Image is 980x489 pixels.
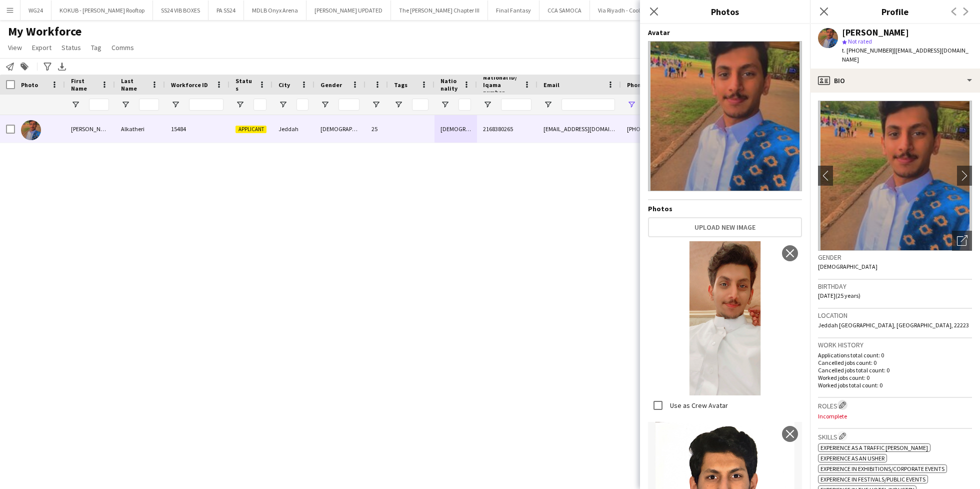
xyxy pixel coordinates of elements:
p: Worked jobs count: 0 [818,374,972,381]
span: Status [61,43,81,52]
span: First Name [71,77,97,92]
input: Workforce ID Filter Input [189,99,223,111]
button: Open Filter Menu [71,100,80,109]
input: Nationality Filter Input [458,99,471,111]
input: Gender Filter Input [338,99,359,111]
span: Experience as an Usher [820,454,884,462]
button: Open Filter Menu [371,100,380,109]
app-action-btn: Notify workforce [4,61,16,73]
span: Experience in Exhibitions/Corporate Events [820,465,944,472]
span: Nationality [440,77,459,92]
span: t. [PHONE_NUMBER] [842,47,894,54]
button: KOKUB - [PERSON_NAME] Rooftop [51,1,153,20]
button: Open Filter Menu [627,100,636,109]
span: Experience in Festivals/Public Events [820,475,925,483]
div: Open photos pop-in [952,231,972,251]
div: [PERSON_NAME] [65,115,115,143]
span: Tags [394,81,407,89]
div: [PHONE_NUMBER] [621,115,749,143]
span: My Workforce [8,24,81,39]
button: MDLB Onyx Arena [244,1,306,20]
img: Crew photo 983088 [648,241,802,395]
input: Email Filter Input [561,99,615,111]
div: [EMAIL_ADDRESS][DOMAIN_NAME] [537,115,621,143]
div: [PERSON_NAME] [842,28,909,37]
button: Open Filter Menu [483,100,492,109]
button: Open Filter Menu [278,100,287,109]
button: Open Filter Menu [543,100,552,109]
input: First Name Filter Input [89,99,109,111]
h3: Location [818,311,972,320]
span: Export [32,43,51,52]
span: Photo [21,81,38,89]
span: Experience as a Traffic [PERSON_NAME] [820,444,928,451]
button: WG24 [20,1,51,20]
span: Not rated [848,38,872,45]
button: Open Filter Menu [440,100,449,109]
button: Upload new image [648,217,802,237]
button: Open Filter Menu [235,100,244,109]
app-action-btn: Add to tag [18,61,30,73]
div: [DEMOGRAPHIC_DATA] [314,115,365,143]
button: [PERSON_NAME] UPDATED [306,1,391,20]
input: Status Filter Input [253,99,266,111]
label: Use as Crew Avatar [668,401,728,410]
h3: Skills [818,431,972,441]
span: 2168380265 [483,125,513,133]
span: Phone [627,81,644,89]
p: Incomplete [818,412,972,420]
a: Status [57,41,85,54]
button: CCA SAMOCA [539,1,590,20]
span: Email [543,81,559,89]
h3: Gender [818,253,972,262]
div: 25 [365,115,388,143]
img: Abdulmajeed Alkatheri [21,120,41,140]
input: Last Name Filter Input [139,99,159,111]
span: Applicant [235,126,266,133]
a: View [4,41,26,54]
app-action-btn: Export XLSX [56,61,68,73]
h3: Photos [640,5,810,18]
span: Gender [320,81,342,89]
span: | [EMAIL_ADDRESS][DOMAIN_NAME] [842,47,968,63]
button: PA SS24 [208,1,244,20]
span: View [8,43,22,52]
button: Final Fantasy [488,1,539,20]
p: Cancelled jobs total count: 0 [818,366,972,374]
span: National ID/ Iqama number [483,74,519,96]
h4: Avatar [648,28,802,37]
button: SS24 VIB BOXES [153,1,208,20]
button: Open Filter Menu [121,100,130,109]
button: Open Filter Menu [320,100,329,109]
span: Tag [91,43,101,52]
p: Worked jobs total count: 0 [818,381,972,389]
span: Workforce ID [171,81,208,89]
button: Via Riyadh - Cool Inc [590,1,657,20]
span: Comms [111,43,134,52]
a: Export [28,41,55,54]
a: Comms [107,41,138,54]
div: Alkatheri [115,115,165,143]
button: Open Filter Menu [171,100,180,109]
img: Crew avatar [648,41,802,191]
input: Tags Filter Input [412,99,428,111]
span: [DEMOGRAPHIC_DATA] [818,263,877,270]
p: Applications total count: 0 [818,351,972,359]
a: Tag [87,41,105,54]
div: 15484 [165,115,229,143]
app-action-btn: Advanced filters [41,61,53,73]
h3: Roles [818,400,972,410]
button: The [PERSON_NAME] Chapter III [391,1,488,20]
p: Cancelled jobs count: 0 [818,359,972,366]
span: Status [235,77,254,92]
input: City Filter Input [296,99,308,111]
h3: Birthday [818,282,972,291]
div: Jeddah [272,115,314,143]
input: National ID/ Iqama number Filter Input [501,99,531,111]
h3: Profile [810,5,980,18]
h4: Photos [648,204,802,213]
button: Open Filter Menu [394,100,403,109]
img: Crew avatar or photo [818,101,972,251]
h3: Work history [818,340,972,349]
span: [DATE] (25 years) [818,292,860,299]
